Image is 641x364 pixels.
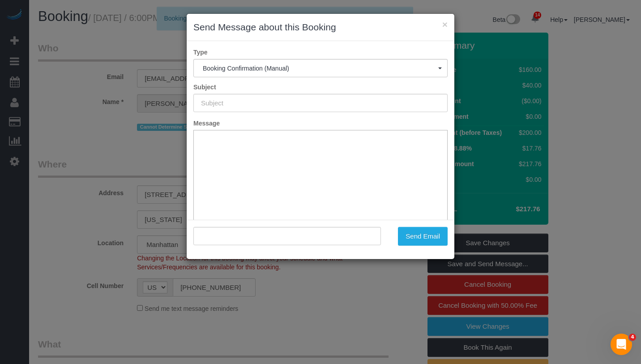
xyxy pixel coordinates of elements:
[203,65,438,72] span: Booking Confirmation (Manual)
[187,48,454,57] label: Type
[194,130,447,270] iframe: Rich Text Editor, editor1
[398,227,448,246] button: Send Email
[193,94,448,112] input: Subject
[193,59,448,77] button: Booking Confirmation (Manual)
[187,119,454,128] label: Message
[193,21,448,34] h3: Send Message about this Booking
[629,334,636,341] span: 4
[187,83,454,92] label: Subject
[442,20,448,29] button: ×
[611,334,632,355] iframe: Intercom live chat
